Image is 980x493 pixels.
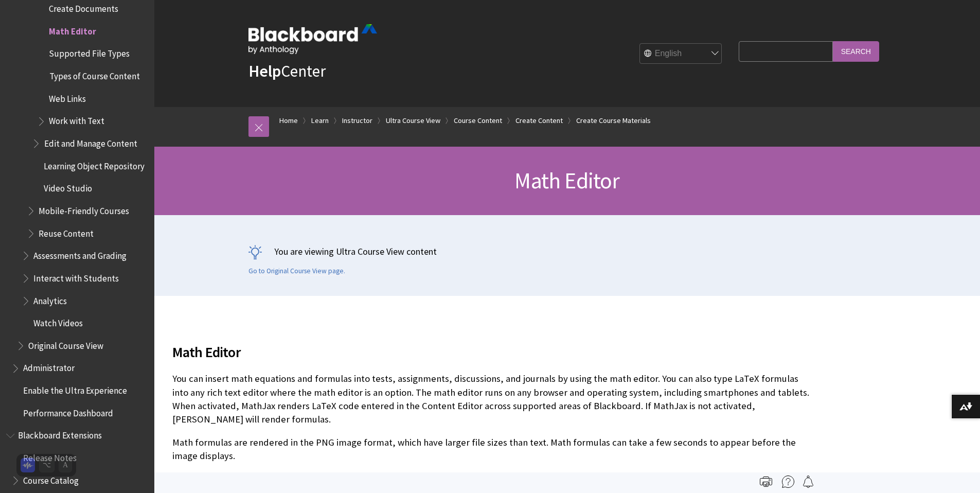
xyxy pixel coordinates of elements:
img: Print [760,476,772,488]
span: Work with Text [49,113,104,127]
a: Instructor [342,114,372,127]
span: Learning Object Repository [44,157,145,171]
a: HelpCenter [248,61,326,81]
img: Follow this page [802,476,814,488]
span: Release Notes [23,449,77,463]
span: Watch Videos [33,314,83,328]
span: Analytics [33,292,67,306]
span: Mobile-Friendly Courses [39,202,129,216]
span: Assessments and Grading [33,247,127,261]
span: Edit and Manage Content [44,135,137,149]
a: Learn [311,114,329,127]
a: Home [279,114,298,127]
input: Search [833,41,879,61]
img: More help [782,476,794,488]
a: Ultra Course View [386,114,440,127]
p: Math formulas are rendered in the PNG image format, which have larger file sizes than text. Math ... [172,436,810,463]
span: Math Editor [49,23,96,37]
span: Web Links [49,90,86,104]
span: Types of Course Content [49,67,139,81]
span: Reuse Content [39,225,94,239]
strong: Help [248,61,281,81]
img: Blackboard by Anthology [248,24,377,54]
a: Create Course Materials [576,114,651,127]
span: Math Editor [514,166,619,195]
span: Performance Dashboard [23,404,113,418]
a: Go to Original Course View page. [248,267,345,276]
a: Course Content [454,114,502,127]
span: Math Editor [172,341,810,363]
p: You can insert math equations and formulas into tests, assignments, discussions, and journals by ... [172,372,810,426]
span: Interact with Students [33,270,119,284]
span: Course Catalog [23,472,79,486]
span: Administrator [23,360,75,374]
span: Original Course View [28,337,103,351]
span: Enable the Ultra Experience [23,382,127,396]
span: Blackboard Extensions [18,427,102,441]
a: Create Content [515,114,563,127]
p: You are viewing Ultra Course View content [248,245,886,258]
select: Site Language Selector [640,44,722,64]
span: Supported File Types [49,45,130,59]
span: Video Studio [44,180,92,194]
